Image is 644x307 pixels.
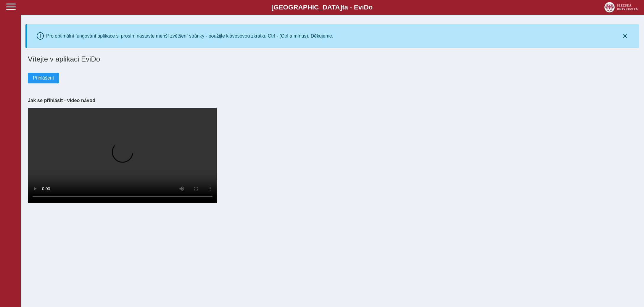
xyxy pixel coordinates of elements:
[28,98,637,103] h3: Jak se přihlásit - video návod
[369,4,373,11] span: o
[46,33,333,39] div: Pro optimální fungování aplikace si prosím nastavte menší zvětšení stránky - použijte klávesovou ...
[33,75,54,81] span: Přihlášení
[18,4,626,11] b: [GEOGRAPHIC_DATA] a - Evi
[364,4,368,11] span: D
[604,2,638,12] img: logo_web_su.png
[342,4,344,11] span: t
[28,55,637,63] h1: Vítejte v aplikaci EviDo
[28,108,217,203] video: Your browser does not support the video tag.
[28,73,59,83] button: Přihlášení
